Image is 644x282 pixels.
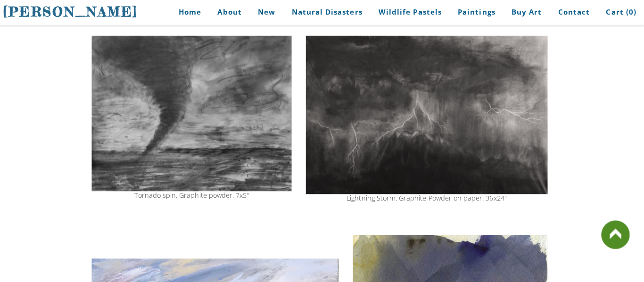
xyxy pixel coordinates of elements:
a: Wildlife Pastels [373,3,450,24]
img: Lightning storm [308,37,548,194]
a: About [214,3,252,24]
img: tornado spin [96,37,294,192]
a: Natural Disasters [287,3,372,24]
a: New [254,3,285,24]
div: Lightning Storm. Graphite Powder on paper. 36x24" [308,195,548,202]
a: Home [168,3,212,24]
span: 0 [629,9,634,18]
a: Buy Art [505,3,550,24]
span: [PERSON_NAME] [8,6,141,22]
div: Tornado spin. Graphite powder. 7x5" [96,193,294,199]
a: [PERSON_NAME] [8,5,141,23]
a: Cart (0) [599,3,636,24]
a: Paintings [452,3,504,24]
a: Contact [552,3,597,24]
